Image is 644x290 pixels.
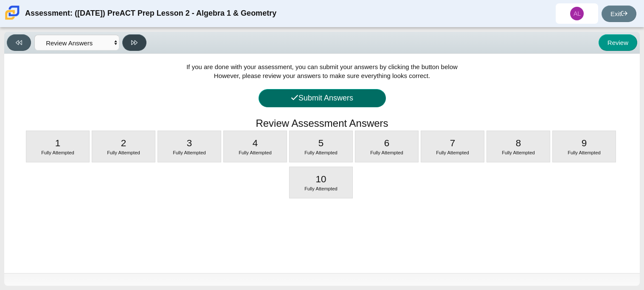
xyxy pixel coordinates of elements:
span: 10 [315,174,326,184]
a: Exit [602,6,636,22]
span: 3 [187,138,192,148]
span: Fully Attempted [107,150,140,155]
img: Carmen School of Science & Technology [3,4,21,22]
span: Fully Attempted [173,150,206,155]
span: Fully Attempted [436,150,469,155]
span: Fully Attempted [304,150,337,155]
span: Fully Attempted [41,150,74,155]
span: Fully Attempted [239,150,272,155]
span: Fully Attempted [502,150,535,155]
span: 9 [582,138,587,148]
h1: Review Assessment Answers [256,116,388,131]
span: 6 [384,138,390,148]
span: Fully Attempted [568,150,601,155]
span: 2 [121,138,127,148]
button: Submit Answers [259,89,386,107]
span: AL [574,11,581,17]
button: Review [599,34,637,51]
span: 7 [450,138,456,148]
span: 5 [318,138,324,148]
span: Fully Attempted [370,150,403,155]
span: 1 [55,138,61,148]
span: 8 [516,138,521,148]
span: 4 [253,138,258,148]
div: Assessment: ([DATE]) PreACT Prep Lesson 2 - Algebra 1 & Geometry [25,3,276,24]
span: Fully Attempted [304,186,337,191]
span: If you are done with your assessment, you can submit your answers by clicking the button below Ho... [186,63,458,79]
a: Carmen School of Science & Technology [3,16,21,23]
